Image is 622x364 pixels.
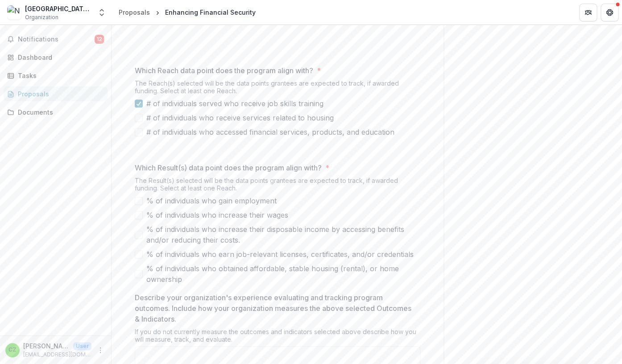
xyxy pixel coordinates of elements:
button: More [95,345,106,356]
p: [PERSON_NAME] [23,341,70,351]
span: % of individuals who obtained affordable, stable housing (rental), or home ownership [146,263,420,285]
a: Dashboard [4,50,108,65]
span: # of individuals who receive services related to housing [146,112,334,123]
a: Tasks [4,68,108,83]
div: Enhancing Financial Security [165,8,256,17]
div: Proposals [18,89,100,99]
span: % of individuals who increase their disposable income by accessing benefits and/or reducing their... [146,224,420,245]
span: % of individuals who earn job-relevant licenses, certificates, and/or credentials [146,249,414,260]
img: New London Homeless Hospitality Center [7,5,21,20]
span: Notifications [18,36,95,43]
p: Which Reach data point does the program align with? [135,65,313,76]
div: The Reach(s) selected will be the data points grantees are expected to track, if awarded funding.... [135,79,420,98]
a: Proposals [115,6,153,19]
a: Proposals [4,87,108,101]
nav: breadcrumb [115,6,259,19]
button: Notifications12 [4,32,108,46]
div: Cathy Zall [8,347,17,353]
div: If you do not currently measure the outcomes and indicators selected above describe how you will ... [135,327,420,346]
span: % of individuals who gain employment [146,195,277,206]
span: # of individuals served who receive job skills training [146,98,323,109]
div: The Result(s) selected will be the data points grantees are expected to track, if awarded funding... [135,177,420,195]
button: Partners [579,4,597,21]
div: Tasks [18,71,100,80]
a: Documents [4,105,108,120]
span: Organization [25,13,58,21]
span: % of individuals who increase their wages [146,210,288,220]
div: [GEOGRAPHIC_DATA] Homeless Hospitality Center [25,4,92,13]
div: Proposals [119,8,150,17]
button: Open entity switcher [95,4,108,21]
p: [EMAIL_ADDRESS][DOMAIN_NAME] [23,351,91,359]
span: 12 [95,35,104,44]
div: Documents [18,108,100,117]
div: Dashboard [18,53,100,62]
span: # of individuals who accessed financial services, products, and education [146,127,394,137]
p: Which Result(s) data point does the program align with? [135,162,322,173]
p: Describe your organization's experience evaluating and tracking program outcomes. Include how you... [135,292,415,324]
p: User [73,342,91,350]
button: Get Help [601,4,618,21]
